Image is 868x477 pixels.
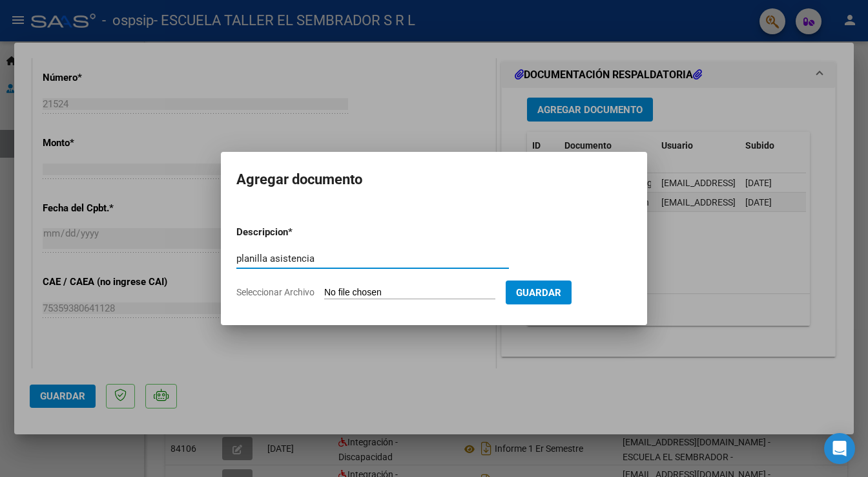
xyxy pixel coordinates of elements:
span: Seleccionar Archivo [236,287,315,297]
h2: Agregar documento [236,167,632,192]
p: Descripcion [236,225,355,240]
div: Open Intercom Messenger [824,433,855,464]
span: Guardar [516,287,561,299]
button: Guardar [506,281,572,304]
